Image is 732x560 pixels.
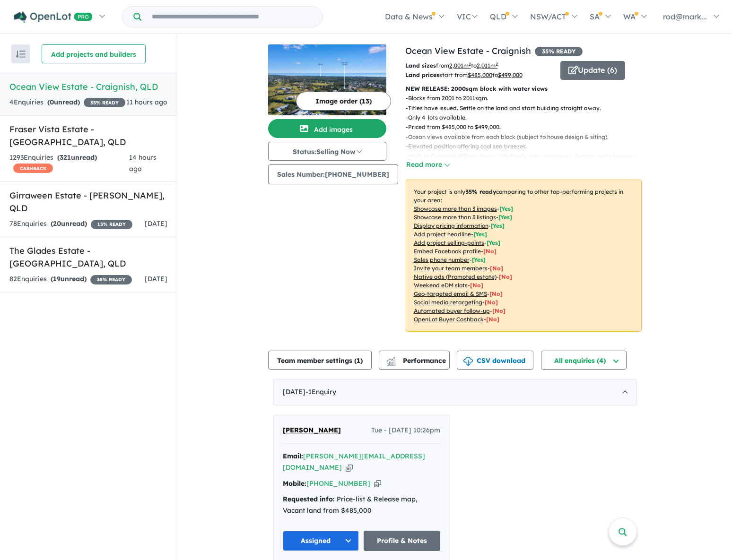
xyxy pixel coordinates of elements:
[50,98,54,106] span: 0
[53,219,61,228] span: 20
[477,62,498,69] u: 2,011 m
[414,248,481,255] u: Embed Facebook profile
[53,275,61,283] span: 19
[414,299,482,306] u: Social media retargeting
[129,153,157,173] span: 14 hours ago
[414,290,487,297] u: Geo-targeted email & SMS
[9,244,167,270] h5: The Glades Estate - [GEOGRAPHIC_DATA] , QLD
[406,152,649,161] p: - Walk to Craignish Village shops with Foodworks, takeaway, doctors and pharmacy.
[485,299,498,306] span: [No]
[491,222,505,229] span: [ Yes ]
[283,479,306,488] strong: Mobile:
[386,357,395,362] img: line-chart.svg
[306,479,370,488] a: [PHONE_NUMBER]
[60,153,71,162] span: 321
[268,44,386,115] img: Ocean View Estate - Craignish
[663,12,707,21] span: rod@mark...
[305,388,336,396] span: - 1 Enquir y
[13,164,53,173] span: CASHBACK
[471,62,498,69] span: to
[406,122,649,132] p: - Priced from $485,000 to $499,000.
[406,103,649,113] p: - Titles have issued. Settle on the land and start building straight away.
[9,152,129,175] div: 1293 Enquir ies
[405,70,553,80] p: start from
[414,256,470,263] u: Sales phone number
[492,307,505,314] span: [No]
[414,265,488,272] u: Invite your team members
[273,379,637,405] div: [DATE]
[487,239,500,246] span: [ Yes ]
[498,214,512,221] span: [ Yes ]
[371,425,440,436] span: Tue - [DATE] 10:26pm
[283,495,335,503] strong: Requested info:
[379,351,450,370] button: Performance
[386,360,396,366] img: bar-chart.svg
[468,71,492,78] u: $ 485,000
[145,275,167,283] span: [DATE]
[498,71,523,78] u: $ 499,000
[405,61,553,70] p: from
[414,239,484,246] u: Add project selling-points
[91,220,132,229] span: 15 % READY
[535,47,583,56] span: 35 % READY
[406,113,649,122] p: - Only 4 lots available.
[414,273,497,280] u: Native ads (Promoted estate)
[283,425,341,436] a: [PERSON_NAME]
[492,71,523,78] span: to
[541,351,627,370] button: All enquiries (4)
[449,62,471,69] u: 2,001 m
[9,97,125,108] div: 4 Enquir ies
[296,92,391,111] button: Image order (13)
[465,188,496,195] b: 35 % ready
[472,256,486,263] span: [ Yes ]
[9,80,167,93] h5: Ocean View Estate - Craignish , QLD
[469,61,471,67] sup: 2
[9,218,132,230] div: 78 Enquir ies
[560,61,625,80] button: Update (6)
[51,219,87,228] strong: ( unread)
[405,71,439,78] b: Land prices
[406,180,642,332] p: Your project is only comparing to other top-performing projects in your area: - - - - - - - - - -...
[51,275,87,283] strong: ( unread)
[499,205,513,212] span: [ Yes ]
[374,479,381,489] button: Copy
[486,316,499,323] span: [No]
[414,214,496,221] u: Showcase more than 3 listings
[414,205,497,212] u: Showcase more than 3 images
[47,98,80,106] strong: ( unread)
[406,142,649,151] p: - Elevated position offering cool sea breezes.
[268,351,372,370] button: Team member settings (1)
[463,357,473,366] img: download icon
[9,123,167,148] h5: Fraser Vista Estate - [GEOGRAPHIC_DATA] , QLD
[483,248,497,255] span: [ No ]
[405,62,436,69] b: Land sizes
[414,282,468,289] u: Weekend eDM slots
[9,274,132,285] div: 82 Enquir ies
[42,44,146,63] button: Add projects and builders
[489,290,503,297] span: [No]
[414,222,488,229] u: Display pricing information
[16,51,26,58] img: sort.svg
[268,164,398,184] button: Sales Number:[PHONE_NUMBER]
[405,45,531,56] a: Ocean View Estate - Craignish
[470,282,483,289] span: [No]
[268,142,386,161] button: Status:Selling Now
[414,316,484,323] u: OpenLot Buyer Cashback
[357,356,360,365] span: 1
[414,307,490,314] u: Automated buyer follow-up
[499,273,512,280] span: [No]
[9,189,167,215] h5: Girraween Estate - [PERSON_NAME] , QLD
[406,132,649,142] p: - Ocean views available from each block (subject to house design & siting).
[346,463,353,473] button: Copy
[126,98,167,106] span: 11 hours ago
[406,84,642,94] p: NEW RELEASE: 2000sqm block with water views
[490,265,503,272] span: [ No ]
[406,94,649,103] p: - Blocks from 2001 to 2011sqm.
[406,159,450,170] button: Read more
[496,61,498,67] sup: 2
[143,7,321,27] input: Try estate name, suburb, builder or developer
[57,153,97,162] strong: ( unread)
[414,231,471,238] u: Add project headline
[283,452,425,472] a: [PERSON_NAME][EMAIL_ADDRESS][DOMAIN_NAME]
